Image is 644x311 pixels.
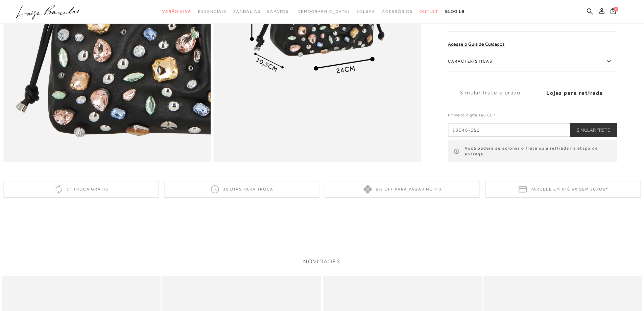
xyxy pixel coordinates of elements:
div: Você poderá selecionar o frete ou a retirada na etapa de entrega. [448,140,617,162]
button: Simular Frete [570,123,617,136]
a: BLOG LB [445,5,465,18]
input: CEP [448,123,617,136]
a: noSubCategoriesText [267,5,288,18]
span: Essenciais [198,9,226,14]
span: Sapatos [267,9,288,14]
a: noSubCategoriesText [233,5,260,18]
a: noSubCategoriesText [382,5,413,18]
button: 0 [609,7,618,17]
span: Outlet [420,9,438,14]
a: noSubCategoriesText [295,5,350,18]
div: Parcele em até 6x sem juros* [485,181,641,198]
span: [DEMOGRAPHIC_DATA] [295,9,350,14]
label: Primeiro digite seu CEP [448,112,617,121]
span: Verão Viva [162,9,191,14]
span: Bolsas [356,9,375,14]
span: 0 [614,7,618,12]
a: noSubCategoriesText [420,5,438,18]
span: BLOG LB [445,9,465,14]
a: noSubCategoriesText [198,5,226,18]
span: Sandálias [233,9,260,14]
div: 1ª troca grátis [3,181,159,198]
a: noSubCategoriesText [162,5,191,18]
a: Acesse o Guia de Cuidados [448,41,505,46]
div: 5% off para pagar no PIX [325,181,480,198]
span: Acessórios [382,9,413,14]
label: Simular frete e prazo [448,84,532,102]
label: Lojas para retirada [532,84,617,102]
div: 30 dias para troca [164,181,319,198]
a: noSubCategoriesText [356,5,375,18]
label: Características [448,51,617,71]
